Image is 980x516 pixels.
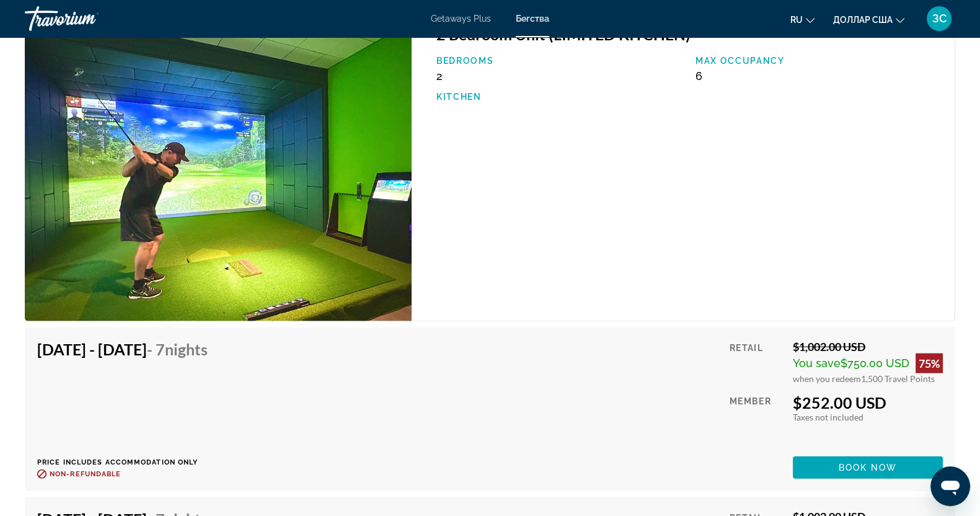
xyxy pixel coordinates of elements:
[436,56,683,66] p: Bedrooms
[793,357,841,370] span: You save
[793,340,943,354] div: $1,002.00 USD
[147,340,208,358] span: - 7
[516,14,549,24] a: Бегства
[165,340,208,358] span: Nights
[730,393,784,447] div: Member
[839,463,898,473] span: Book now
[790,11,814,29] button: Изменить язык
[695,69,702,82] span: 6
[923,6,955,32] button: Меню пользователя
[793,373,861,384] span: when you redeem
[431,14,491,24] a: Getaways Plus
[37,340,208,358] h4: [DATE] - [DATE]
[25,2,149,35] a: Травориум
[730,340,784,384] div: Retail
[50,470,121,478] span: Non-refundable
[930,466,970,506] iframe: Кнопка запуска окна обмена сообщениями
[841,357,909,370] span: $750.00 USD
[833,15,893,25] font: доллар США
[436,92,683,102] p: Kitchen
[695,56,942,66] p: Max Occupancy
[861,373,935,384] span: 1,500 Travel Points
[793,456,943,479] button: Book now
[916,354,943,373] div: 75%
[790,15,803,25] font: ru
[793,412,863,422] span: Taxes not included
[833,11,904,29] button: Изменить валюту
[25,12,412,321] img: Alma Resort
[37,458,217,466] p: Price includes accommodation only
[932,12,947,25] font: ЗС
[793,393,943,412] div: $252.00 USD
[436,69,443,82] span: 2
